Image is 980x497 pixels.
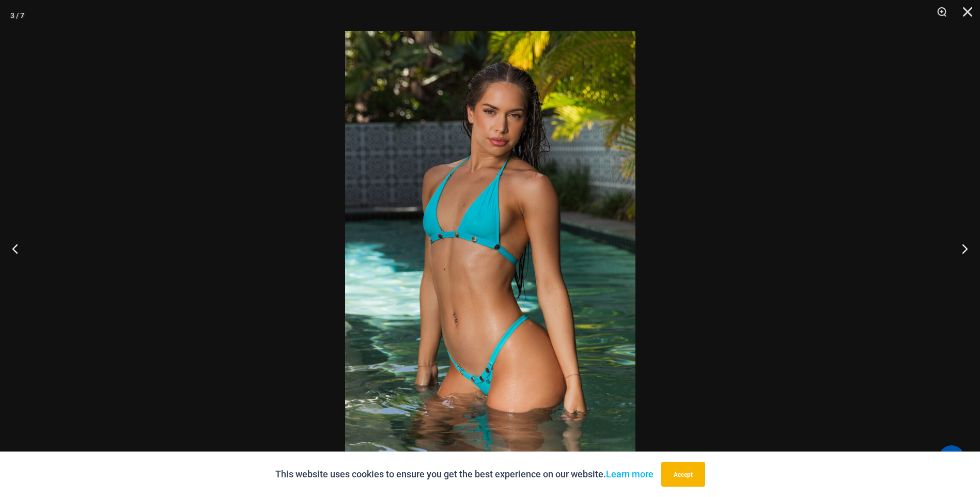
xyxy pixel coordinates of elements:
div: 3 / 7 [10,8,24,23]
button: Accept [661,462,705,487]
button: Next [941,223,980,274]
p: This website uses cookies to ensure you get the best experience on our website. [275,467,654,482]
a: Learn more [606,469,654,479]
img: Tight Rope Turquoise 319 Tri Top 4228 Thong Bottom 03 [345,31,635,466]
